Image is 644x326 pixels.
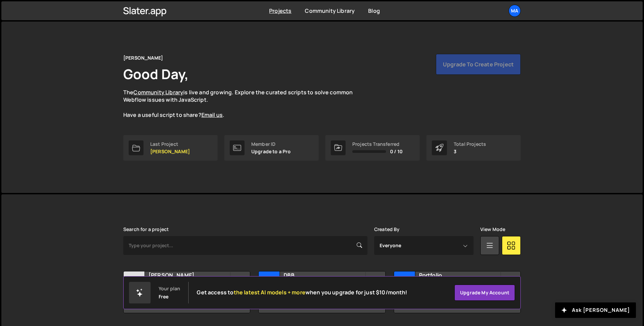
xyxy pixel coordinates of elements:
div: Your plan [159,286,180,291]
p: [PERSON_NAME] [150,149,190,154]
h2: [PERSON_NAME] [149,271,230,279]
a: DB DBB Created by [PERSON_NAME][EMAIL_ADDRESS][DOMAIN_NAME] 12 pages, last updated by [DATE] [258,271,385,313]
a: Upgrade my account [454,285,515,301]
div: Member ID [251,141,291,147]
a: Projects [269,7,291,14]
a: Blog [368,7,380,14]
div: Total Projects [454,141,486,147]
a: Community Library [133,89,183,96]
input: Type your project... [123,236,367,255]
h1: Good Day, [123,65,189,83]
h2: Portfolio [419,271,500,279]
p: Upgrade to a Pro [251,149,291,154]
a: Last Project [PERSON_NAME] [123,135,218,161]
span: 0 / 10 [390,149,402,154]
button: Ask [PERSON_NAME] [555,302,636,318]
label: Created By [374,227,400,232]
div: Lu [124,271,145,293]
label: Search for a project [123,227,169,232]
a: Community Library [305,7,355,14]
h2: Get access to when you upgrade for just $10/month! [197,289,407,296]
div: Free [159,294,169,299]
a: Po Portfolio Created by [PERSON_NAME][EMAIL_ADDRESS][DOMAIN_NAME] 6 pages, last updated by [DATE] [394,271,521,313]
div: [PERSON_NAME] [123,54,163,62]
div: Last Project [150,141,190,147]
a: Lu [PERSON_NAME] Created by [PERSON_NAME][EMAIL_ADDRESS][DOMAIN_NAME] 4 pages, last updated by ab... [123,271,250,313]
label: View Mode [480,227,505,232]
div: DB [259,271,280,293]
p: The is live and growing. Explore the curated scripts to solve common Webflow issues with JavaScri... [123,89,366,119]
a: Ma [509,5,521,17]
h2: DBB [284,271,365,279]
div: Po [394,271,415,293]
p: 3 [454,149,486,154]
span: the latest AI models + more [234,289,305,296]
div: Projects Transferred [352,141,402,147]
a: Email us [201,111,223,119]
